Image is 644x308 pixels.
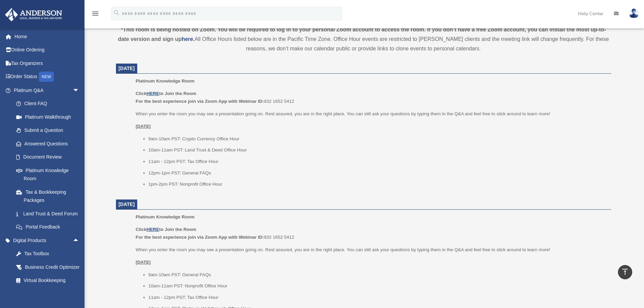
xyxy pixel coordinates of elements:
[136,235,264,240] b: For the best experience join via Zoom App with Webinar ID:
[136,78,194,84] span: Platinum Knowledge Room
[9,274,90,287] a: Virtual Bookkeeping
[24,250,81,258] div: Tax Toolbox
[9,150,90,164] a: Document Review
[146,227,159,232] a: HERE
[182,36,193,42] a: here
[116,25,611,53] div: All Office Hours listed below are in the Pacific Time Zone. Office Hour events are restricted to ...
[24,263,81,271] div: Business Credit Optimizer
[9,185,90,207] a: Tax & Bookkeeping Packages
[146,91,159,96] a: HERE
[5,30,90,43] a: Home
[119,202,135,207] span: [DATE]
[5,43,90,57] a: Online Ordering
[136,99,264,104] b: For the best experience join via Zoom App with Webinar ID:
[39,72,54,82] div: NEW
[621,268,629,276] i: vertical_align_top
[148,146,606,154] li: 10am-11am PST: Land Trust & Deed Office Hour
[148,169,606,177] li: 12pm-1pm PST: General FAQs
[113,9,120,17] i: search
[148,293,606,302] li: 11am - 12pm PST: Tax Office Hour
[5,56,90,70] a: Tax Organizers
[3,8,64,21] img: Anderson Advisors Platinum Portal
[9,220,90,234] a: Portal Feedback
[136,110,606,118] p: When you enter the room you may see a presentation going on. Rest assured, you are in the right p...
[136,227,196,232] b: Click to Join the Room
[9,97,90,111] a: Client FAQ
[9,207,90,220] a: Land Trust & Deed Forum
[136,91,196,96] b: Click to Join the Room
[24,276,81,285] div: Virtual Bookkeeping
[5,234,90,247] a: Digital Productsarrow_drop_up
[5,84,90,97] a: Platinum Q&Aarrow_drop_down
[5,70,90,84] a: Order StatusNEW
[148,158,606,166] li: 11am - 12pm PST: Tax Office Hour
[148,180,606,188] li: 1pm-2pm PST: Nonprofit Office Hour
[618,265,632,279] a: vertical_align_top
[193,36,194,42] strong: .
[9,137,90,150] a: Answered Questions
[91,9,99,18] i: menu
[9,124,90,137] a: Submit a Question
[9,164,86,185] a: Platinum Knowledge Room
[136,260,151,265] u: [DATE]
[73,234,86,247] span: arrow_drop_up
[136,90,606,105] p: 932 1652 5412
[136,124,151,129] u: [DATE]
[9,260,90,274] a: Business Credit Optimizer
[91,12,99,18] a: menu
[9,247,90,261] a: Tax Toolbox
[148,271,606,279] li: 9am-10am PST: General FAQs
[119,66,135,71] span: [DATE]
[136,226,606,241] p: 932 1652 5412
[148,135,606,143] li: 9am-10am PST: Crypto Currency Office Hour
[629,8,639,18] img: User Pic
[136,214,194,219] span: Platinum Knowledge Room
[136,246,606,254] p: When you enter the room you may see a presentation going on. Rest assured, you are in the right p...
[9,110,90,124] a: Platinum Walkthrough
[73,84,86,97] span: arrow_drop_down
[148,282,606,290] li: 10am-11am PST: Nonprofit Office Hour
